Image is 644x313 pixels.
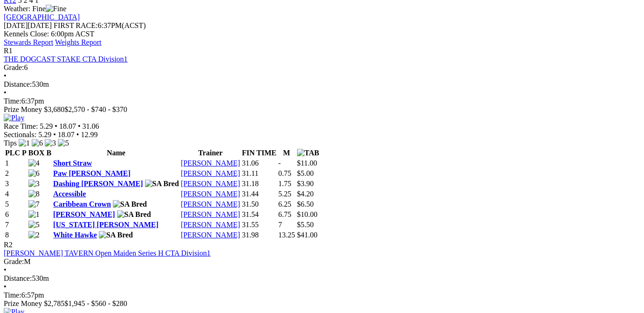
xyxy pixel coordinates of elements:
[242,220,277,230] td: 31.55
[53,200,111,208] a: Caribbean Crown
[28,231,40,239] img: 2
[297,190,314,198] span: $4.20
[5,159,27,168] td: 1
[4,249,211,257] a: [PERSON_NAME] TAVERN Open Maiden Series H CTA Division1
[297,159,317,167] span: $11.00
[181,231,240,239] a: [PERSON_NAME]
[53,221,159,229] a: [US_STATE] [PERSON_NAME]
[58,131,75,139] span: 18.07
[278,231,295,239] text: 13.25
[4,131,36,139] span: Sectionals:
[28,190,40,198] img: 8
[181,169,240,177] a: [PERSON_NAME]
[113,200,147,209] img: SA Bred
[28,210,40,219] img: 1
[242,230,277,240] td: 31.98
[4,139,17,147] span: Tips
[181,221,240,229] a: [PERSON_NAME]
[278,169,291,177] text: 0.75
[4,97,21,105] span: Time:
[81,131,97,139] span: 12.99
[28,159,40,167] img: 4
[4,63,24,71] span: Grade:
[4,274,32,282] span: Distance:
[4,5,66,13] span: Weather: Fine
[54,21,146,29] span: 6:37PM(ACST)
[46,149,51,157] span: B
[278,200,291,208] text: 6.25
[278,210,291,218] text: 6.75
[297,180,314,188] span: $3.90
[76,131,79,139] span: •
[278,180,291,188] text: 1.75
[297,210,318,218] span: $10.00
[5,149,20,157] span: PLC
[5,200,27,209] td: 5
[4,80,640,89] div: 530m
[4,291,21,299] span: Time:
[28,200,40,209] img: 7
[4,47,13,55] span: R1
[4,13,80,21] a: [GEOGRAPHIC_DATA]
[22,149,27,157] span: P
[40,122,53,130] span: 5.29
[278,221,282,229] text: 7
[83,122,99,130] span: 31.06
[45,139,56,147] img: 3
[278,190,291,198] text: 5.25
[181,180,240,188] a: [PERSON_NAME]
[297,231,318,239] span: $41.00
[28,169,40,178] img: 6
[5,220,27,230] td: 7
[53,210,115,218] a: [PERSON_NAME]
[181,210,240,218] a: [PERSON_NAME]
[4,105,640,114] div: Prize Money $3,680
[54,21,97,29] span: FIRST RACE:
[297,169,314,177] span: $5.00
[28,149,45,157] span: BOX
[4,291,640,299] div: 6:57pm
[53,190,86,198] a: Accessible
[117,210,151,219] img: SA Bred
[180,148,241,158] th: Trainer
[297,149,319,157] img: TAB
[32,139,43,147] img: 6
[53,169,131,177] a: Paw [PERSON_NAME]
[297,200,314,208] span: $6.50
[64,105,127,113] span: $2,570 - $740 - $370
[5,169,27,178] td: 2
[53,148,180,158] th: Name
[38,131,51,139] span: 5.29
[278,159,281,167] text: -
[64,299,127,307] span: $1,945 - $560 - $280
[4,97,640,105] div: 6:37pm
[5,179,27,188] td: 3
[181,200,240,208] a: [PERSON_NAME]
[242,210,277,219] td: 31.54
[181,190,240,198] a: [PERSON_NAME]
[242,179,277,188] td: 31.18
[4,21,28,29] span: [DATE]
[4,55,128,63] a: THE DOGCAST STAKE CTA Division1
[181,159,240,167] a: [PERSON_NAME]
[4,114,24,122] img: Play
[4,257,24,265] span: Grade:
[4,241,13,249] span: R2
[59,122,76,130] span: 18.07
[4,257,640,266] div: M
[28,221,40,229] img: 5
[5,189,27,199] td: 4
[4,274,640,283] div: 530m
[145,180,179,188] img: SA Bred
[4,283,7,291] span: •
[4,80,32,88] span: Distance:
[78,122,81,130] span: •
[53,180,143,188] a: Dashing [PERSON_NAME]
[28,180,40,188] img: 3
[4,122,38,130] span: Race Time:
[4,38,53,46] a: Stewards Report
[53,131,56,139] span: •
[19,139,30,147] img: 1
[278,148,296,158] th: M
[297,221,314,229] span: $5.50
